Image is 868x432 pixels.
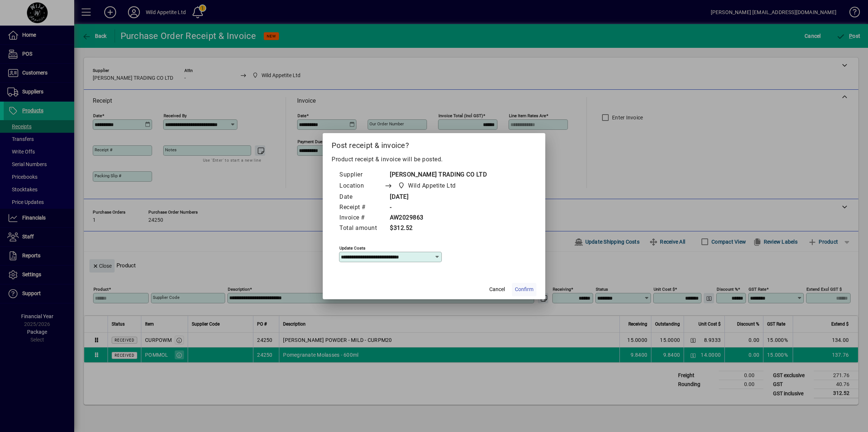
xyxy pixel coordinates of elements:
[323,133,545,155] h2: Post receipt & invoice?
[384,170,487,180] td: [PERSON_NAME] TRADING CO LTD
[339,223,384,234] td: Total amount
[489,286,505,293] span: Cancel
[339,192,384,202] td: Date
[396,181,459,191] span: Wild Appetite Ltd
[512,283,536,296] button: Confirm
[339,245,365,250] mat-label: Update costs
[384,223,487,234] td: $312.52
[339,202,384,213] td: Receipt #
[384,213,487,223] td: AW2029863
[384,192,487,202] td: [DATE]
[515,286,533,293] span: Confirm
[485,283,509,296] button: Cancel
[339,213,384,223] td: Invoice #
[384,202,487,213] td: -
[332,155,536,164] p: Product receipt & invoice will be posted.
[339,180,384,192] td: Location
[339,170,384,180] td: Supplier
[408,181,456,190] span: Wild Appetite Ltd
